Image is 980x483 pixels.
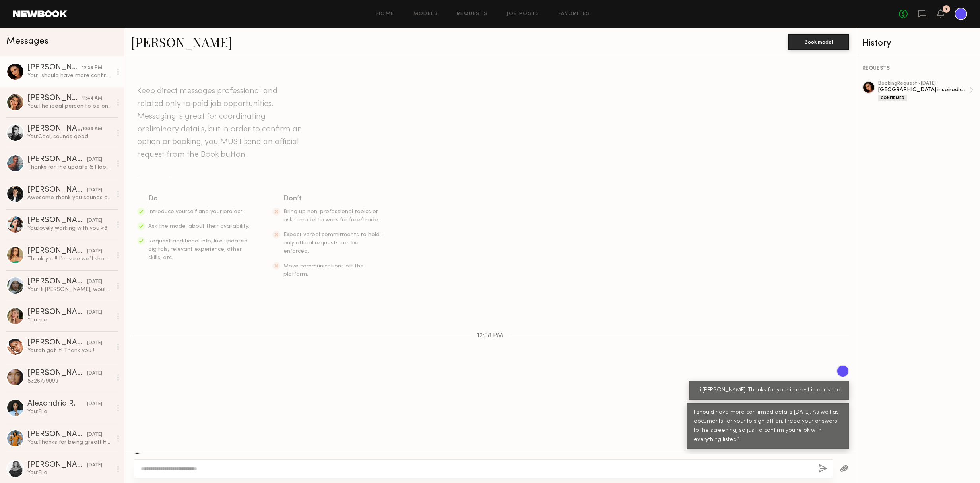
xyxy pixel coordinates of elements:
[283,232,384,254] span: Expect verbal commitments to hold - only official requests can be enforced.
[27,186,87,194] div: [PERSON_NAME]
[27,400,87,408] div: Alexandria R.
[6,37,49,46] span: Messages
[87,431,102,439] div: [DATE]
[87,156,102,164] div: [DATE]
[131,33,232,50] a: [PERSON_NAME]
[87,370,102,377] div: [DATE]
[27,225,112,232] div: You: lovely working with you <3
[27,255,112,263] div: Thank you!! I’m sure we’ll shoot soon 😄
[148,224,249,229] span: Ask the model about their availability.
[27,339,87,347] div: [PERSON_NAME]
[87,217,102,225] div: [DATE]
[27,461,87,469] div: [PERSON_NAME]
[82,95,102,102] div: 11:44 AM
[148,209,244,214] span: Introduce yourself and your project.
[477,333,503,339] span: 12:58 PM
[878,86,969,94] div: [GEOGRAPHIC_DATA] inspired commercial
[27,316,112,324] div: You: File
[82,125,102,133] div: 10:39 AM
[148,193,250,204] div: Do
[87,309,102,316] div: [DATE]
[283,193,385,204] div: Don’t
[788,38,849,45] a: Book model
[27,408,112,416] div: You: File
[27,133,112,140] div: You: Cool, sounds good
[27,347,112,354] div: You: oh got it! Thank you !
[696,386,842,395] div: Hi [PERSON_NAME]! Thanks for your interest in our shoot
[788,34,849,50] button: Book model
[82,64,102,72] div: 12:59 PM
[27,278,87,286] div: [PERSON_NAME]
[878,95,907,101] div: Confirmed
[27,469,112,477] div: You: File
[878,81,969,86] div: booking Request • [DATE]
[862,39,974,48] div: History
[376,12,394,17] a: Home
[27,194,112,202] div: Awesome thank you sounds great
[694,408,842,445] div: I should have more confirmed details [DATE]. As well as documents for your to sign off on. I read...
[27,308,87,316] div: [PERSON_NAME]
[87,400,102,408] div: [DATE]
[27,164,112,171] div: Thanks for the update & I look forward to hearing from you.
[27,286,112,293] div: You: Hi [PERSON_NAME], would love to shoot with you if you're available! Wasn't sure if you decli...
[87,187,102,194] div: [DATE]
[87,248,102,255] div: [DATE]
[27,247,87,255] div: [PERSON_NAME]
[148,239,248,260] span: Request additional info, like updated digitals, relevant experience, other skills, etc.
[27,64,82,72] div: [PERSON_NAME]
[87,462,102,469] div: [DATE]
[87,278,102,286] div: [DATE]
[457,12,487,17] a: Requests
[945,7,947,12] div: 1
[283,209,379,223] span: Bring up non-professional topics or ask a model to work for free/trade.
[27,377,112,385] div: 8326779099
[87,339,102,347] div: [DATE]
[27,369,87,377] div: [PERSON_NAME]
[283,264,364,277] span: Move communications off the platform.
[559,12,590,17] a: Favorites
[27,94,82,102] div: [PERSON_NAME]
[506,12,539,17] a: Job Posts
[27,217,87,225] div: [PERSON_NAME]
[137,85,304,161] header: Keep direct messages professional and related only to paid job opportunities. Messaging is great ...
[27,431,87,439] div: [PERSON_NAME]
[862,66,974,71] div: REQUESTS
[27,102,112,110] div: You: The ideal person to be onboarded would have to sign off on the usage rights listed unfortuna...
[27,125,82,133] div: [PERSON_NAME]
[27,156,87,164] div: [PERSON_NAME]
[27,72,112,79] div: You: I should have more confirmed details [DATE]. As well as documents for your to sign off on. I...
[27,439,112,446] div: You: Thanks for being great! Hope to work together soon again xo
[878,81,974,101] a: bookingRequest •[DATE][GEOGRAPHIC_DATA] inspired commercialConfirmed
[413,12,438,17] a: Models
